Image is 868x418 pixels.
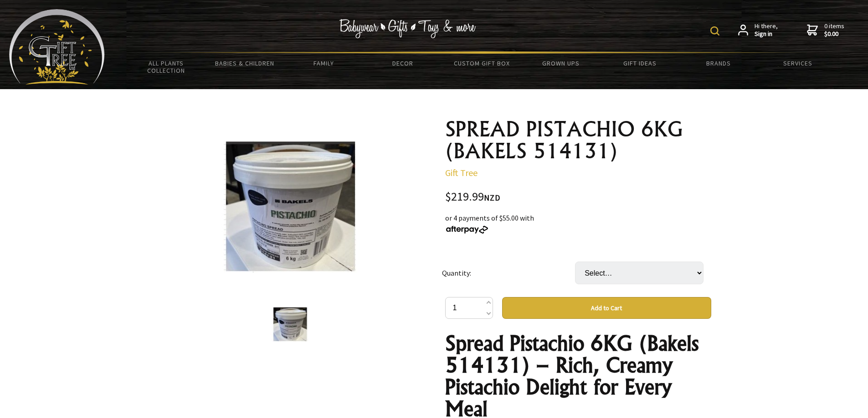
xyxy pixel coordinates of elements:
div: or 4 payments of $55.00 with [445,212,711,234]
img: product search [710,26,719,35]
a: All Plants Collection [127,54,205,80]
strong: $0.00 [824,30,844,38]
span: NZD [484,192,500,203]
a: Grown Ups [521,54,600,73]
a: Custom Gift Box [442,54,521,73]
a: Gift Tree [445,167,478,178]
img: SPREAD PISTACHIO 6KG (BAKELS 514131) [214,141,366,273]
strong: Sign in [755,30,778,38]
button: Add to Cart [502,297,711,319]
span: Hi there, [755,22,778,38]
a: Family [284,54,363,73]
div: $219.99 [445,191,711,203]
a: Decor [363,54,442,73]
a: Gift Ideas [600,54,679,73]
a: Hi there,Sign in [738,22,778,38]
a: Babies & Children [205,54,284,73]
img: Babywear - Gifts - Toys & more [339,19,476,38]
a: Brands [679,54,758,73]
a: Services [758,54,837,73]
img: SPREAD PISTACHIO 6KG (BAKELS 514131) [270,307,310,342]
span: 0 items [824,22,844,38]
h1: SPREAD PISTACHIO 6KG (BAKELS 514131) [445,118,711,162]
td: Quantity: [442,249,575,297]
a: 0 items$0.00 [807,22,844,38]
img: Afterpay [445,226,489,234]
img: Babyware - Gifts - Toys and more... [9,9,105,85]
